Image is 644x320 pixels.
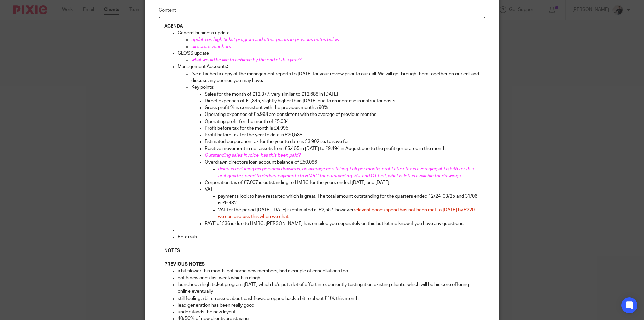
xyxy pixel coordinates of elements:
p: VAT for the period [DATE]-[DATE] is estimated at £2,557. however [218,207,480,220]
p: Corporation tax of £7,007 is outstanding to HMRC for the years ended [DATE] and [DATE] [205,179,480,186]
p: Management Accounts: [178,63,480,70]
p: a bit slower this month, got some new members, had a couple of cancellations too [178,268,480,274]
p: PAYE of £36 is due to HMRC, [PERSON_NAME] has emailed you seperately on this but let me know if y... [205,220,480,227]
p: Positive movement in net assets from £5,465 in [DATE] to £9,494 in August due to the profit gener... [205,145,480,152]
p: Profit before tax for the month is £4,995 [205,125,480,132]
p: lead generation has been really good [178,302,480,309]
p: Estimated corporation tax for the year to date is £3,902 i.e. to save for [205,138,480,145]
p: Operating profit for the month of £5,034 [205,118,480,125]
span: what would he like to achieve by the end of this year? [191,58,301,62]
strong: NOTES [164,248,180,253]
p: Sales for the month of £12,377, very similar to £12,688 in [DATE] [205,91,480,98]
p: Operating expenses of £5,998 are consistent with the average of previous months [205,111,480,118]
p: launched a high ticket program [DATE] which he's put a lot of effort into, currently testing it o... [178,281,480,295]
span: directors vouchers [191,44,231,49]
p: General business update [178,30,480,36]
p: payments look to have restarted which is great. The total amount outstanding for the quarters end... [218,193,480,207]
p: Key points: [191,84,480,91]
p: Referrals [178,234,480,240]
p: Overdrawn directors loan account balance of £50,086 [205,159,480,166]
p: Direct expenses of £1,345, slightly higher than [DATE] due to an increase in instructor costs [205,98,480,104]
label: Content [159,7,485,14]
p: GLOSS update [178,50,480,57]
strong: PREVIOUS NOTES [164,262,205,267]
p: still feeling a bit stressed about cashflows, dropped back a bit to about £10k this month [178,295,480,302]
p: I've attached a copy of the management reports to [DATE] for your review prior to our call. We wi... [191,71,480,84]
p: Profit before tax for the year to date is £20,538 [205,132,480,138]
p: Gross profit % is consistent with the previous month a 90% [205,104,480,111]
p: understands the new layout [178,309,480,315]
p: VAT [205,186,480,193]
span: discuss reducing his personal drawings; on average he's taking £5k per month, profit after tax is... [218,167,475,178]
span: update on high ticket program and other points in previous notes below [191,37,339,42]
p: got 5 new ones last week which is alright [178,275,480,281]
strong: AGENDA [164,24,183,29]
span: Outstanding sales invoice, has this been paid? [205,153,301,158]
